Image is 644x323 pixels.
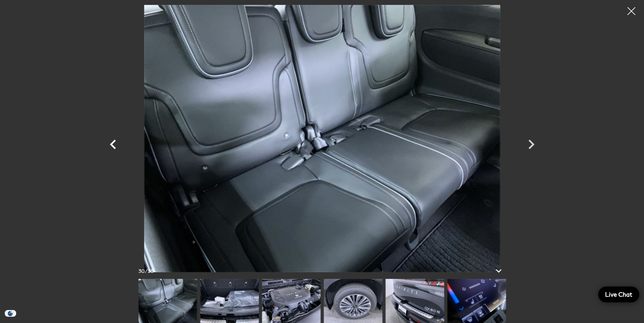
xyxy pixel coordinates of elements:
img: Opt-Out Icon [3,310,18,317]
img: New 2025 BLACK OBSIDIAN INFINITI Luxe 4WD image 35 [447,279,506,323]
img: New 2025 BLACK OBSIDIAN INFINITI Luxe 4WD image 33 [324,279,382,323]
img: New 2025 BLACK OBSIDIAN INFINITI Luxe 4WD image 31 [200,279,259,323]
div: Previous [104,132,123,160]
span: Live Chat [602,290,635,298]
div: / [138,268,154,274]
section: Click to Open Cookie Consent Modal [3,310,18,317]
span: 38 [148,268,154,274]
img: New 2025 BLACK OBSIDIAN INFINITI Luxe 4WD image 34 [386,279,444,323]
a: Live Chat [598,287,639,302]
div: Next [522,132,541,160]
img: New 2025 BLACK OBSIDIAN INFINITI Luxe 4WD image 30 [132,5,512,272]
img: New 2025 BLACK OBSIDIAN INFINITI Luxe 4WD image 32 [262,279,321,323]
span: 30 [138,268,145,274]
img: New 2025 BLACK OBSIDIAN INFINITI Luxe 4WD image 30 [138,279,197,323]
